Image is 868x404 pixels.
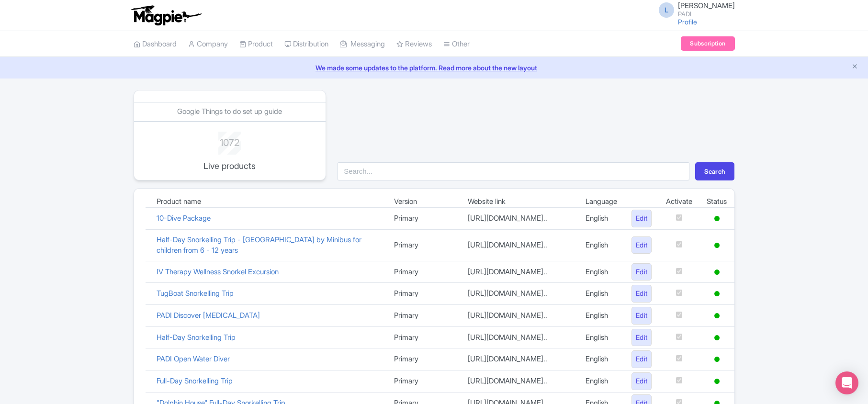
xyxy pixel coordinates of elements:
[851,62,858,73] button: Close announcement
[396,31,432,57] a: Reviews
[631,372,652,390] a: Edit
[177,107,282,116] a: Google Things to do set up guide
[387,283,461,305] td: Primary
[835,371,858,394] div: Open Intercom Messenger
[578,348,624,370] td: English
[578,326,624,348] td: English
[387,208,461,230] td: Primary
[239,31,273,57] a: Product
[157,267,279,276] a: IV Therapy Wellness Snorkel Excursion
[284,31,328,57] a: Distribution
[699,196,734,208] td: Status
[578,283,624,305] td: English
[461,229,578,261] td: [URL][DOMAIN_NAME]..
[443,31,470,57] a: Other
[157,354,230,363] a: PADI Open Water Diver
[6,63,862,73] a: We made some updates to the platform. Read more about the new layout
[631,285,652,303] a: Edit
[653,2,735,17] a: L [PERSON_NAME] PADI
[578,208,624,230] td: English
[631,236,652,254] a: Edit
[659,196,699,208] td: Activate
[678,1,735,10] span: [PERSON_NAME]
[578,304,624,326] td: English
[157,235,361,255] a: Half-Day Snorkelling Trip - [GEOGRAPHIC_DATA] by Minibus for children from 6 - 12 years
[387,196,461,208] td: Version
[461,370,578,392] td: [URL][DOMAIN_NAME]..
[461,326,578,348] td: [URL][DOMAIN_NAME]..
[387,304,461,326] td: Primary
[461,261,578,283] td: [URL][DOMAIN_NAME]..
[157,311,260,320] a: PADI Discover [MEDICAL_DATA]
[191,159,269,172] p: Live products
[631,307,652,325] a: Edit
[695,162,734,180] button: Search
[191,132,269,150] div: 1072
[578,229,624,261] td: English
[157,213,211,223] a: 10-Dive Package
[340,31,385,57] a: Messaging
[578,261,624,283] td: English
[461,348,578,370] td: [URL][DOMAIN_NAME]..
[387,348,461,370] td: Primary
[387,370,461,392] td: Primary
[461,304,578,326] td: [URL][DOMAIN_NAME]..
[387,229,461,261] td: Primary
[578,196,624,208] td: Language
[578,370,624,392] td: English
[157,376,233,385] a: Full-Day Snorkelling Trip
[387,261,461,283] td: Primary
[659,2,674,18] span: L
[461,283,578,305] td: [URL][DOMAIN_NAME]..
[157,289,234,298] a: TugBoat Snorkelling Trip
[188,31,228,57] a: Company
[338,162,689,180] input: Search...
[631,263,652,281] a: Edit
[681,36,734,51] a: Subscription
[157,333,236,342] a: Half-Day Snorkelling Trip
[678,11,735,17] small: PADI
[631,329,652,347] a: Edit
[149,196,387,208] td: Product name
[678,18,697,26] a: Profile
[461,208,578,230] td: [URL][DOMAIN_NAME]..
[631,350,652,368] a: Edit
[134,31,177,57] a: Dashboard
[461,196,578,208] td: Website link
[387,326,461,348] td: Primary
[631,210,652,227] a: Edit
[129,5,203,26] img: logo-ab69f6fb50320c5b225c76a69d11143b.png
